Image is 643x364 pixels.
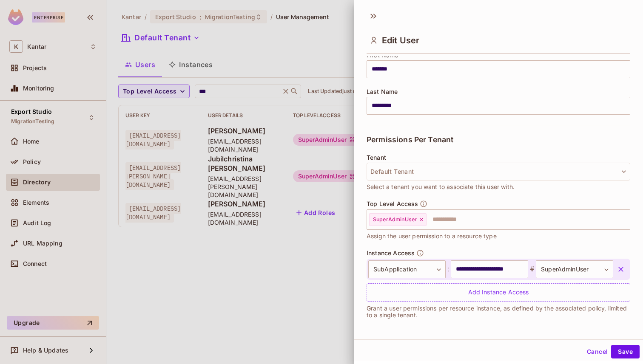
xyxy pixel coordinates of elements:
button: Open [626,218,627,220]
span: Permissions Per Tenant [367,135,453,144]
div: SubApplication [368,260,446,278]
p: Grant a user permissions per resource instance, as defined by the associated policy, limited to a... [367,305,630,319]
span: Edit User [382,35,419,45]
button: Cancel [583,345,611,358]
span: : [446,264,451,274]
div: Add Instance Access [367,283,630,302]
span: Last Name [367,88,398,95]
button: Default Tenant [367,163,630,181]
span: Assign the user permission to a resource type [367,231,497,241]
span: Instance Access [367,250,415,257]
span: SuperAdminUser [373,216,417,223]
span: # [528,264,536,274]
span: Top Level Access [367,200,418,207]
div: SuperAdminUser [369,213,427,226]
div: SuperAdminUser [536,260,613,278]
span: Select a tenant you want to associate this user with. [367,182,515,192]
button: Save [611,345,640,358]
span: Tenant [367,154,386,161]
